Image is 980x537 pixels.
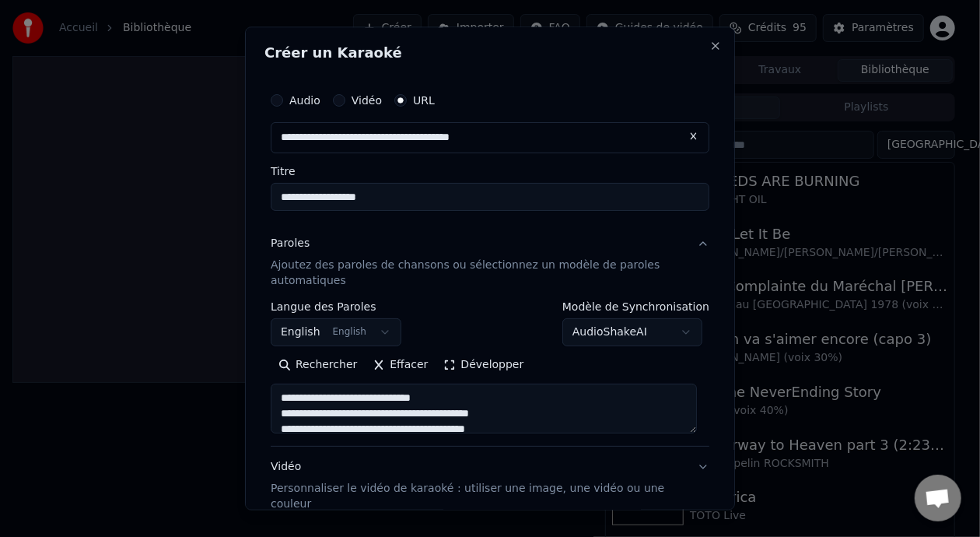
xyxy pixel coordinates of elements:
[271,167,709,177] label: Titre
[352,96,382,107] label: Vidéo
[271,459,684,512] div: Vidéo
[562,301,709,312] label: Modèle de Synchronisation
[271,258,684,289] p: Ajoutez des paroles de chansons ou sélectionnez un modèle de paroles automatiques
[264,47,716,61] h2: Créer un Karaoké
[271,224,709,302] button: ParolesAjoutez des paroles de chansons ou sélectionnez un modèle de paroles automatiques
[289,96,320,107] label: Audio
[271,353,365,377] button: Rechercher
[436,353,531,377] button: Développer
[271,301,401,312] label: Langue des Paroles
[271,301,709,446] div: ParolesAjoutez des paroles de chansons ou sélectionnez un modèle de paroles automatiques
[413,96,435,107] label: URL
[271,237,310,252] div: Paroles
[271,447,709,525] button: VidéoPersonnaliser le vidéo de karaoké : utiliser une image, une vidéo ou une couleur
[365,353,436,377] button: Effacer
[271,481,684,512] p: Personnaliser le vidéo de karaoké : utiliser une image, une vidéo ou une couleur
